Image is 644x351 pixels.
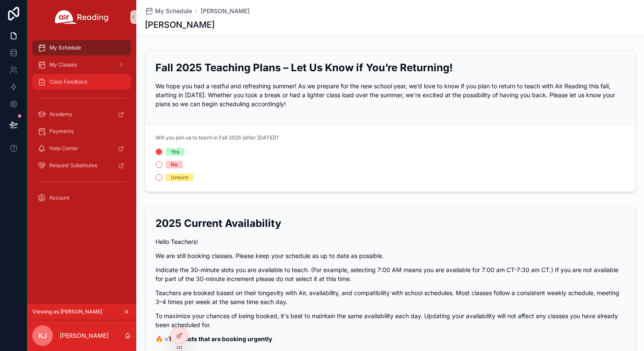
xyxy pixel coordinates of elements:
a: Payments [32,124,131,139]
span: Viewing as [PERSON_NAME] [32,308,102,315]
div: Unsure [171,174,188,181]
h2: 2025 Current Availability [155,216,625,230]
span: Will you join us to teach in Fall 2025 (after [DATE])? [155,134,279,141]
h2: Fall 2025 Teaching Plans – Let Us Know if You’re Returning! [155,61,625,75]
span: KJ [38,331,47,341]
div: Yes [171,148,179,156]
span: Payments [49,128,74,135]
img: App logo [55,10,109,24]
p: To maximize your chances of being booked, it's best to maintain the same availability each day. U... [155,311,625,329]
a: Class Feedback [32,74,131,90]
span: Account [49,194,69,201]
a: [PERSON_NAME] [201,7,250,15]
p: We are still booking classes. Please keep your schedule as up to date as possible. [155,251,625,260]
span: Academy [49,111,72,118]
a: My Schedule [32,40,131,55]
span: Help Center [49,145,78,152]
p: Teachers are booked based on their longevity with Air, availability, and compatibility with schoo... [155,288,625,306]
a: My Schedule [145,7,192,15]
span: My Schedule [155,7,192,15]
a: Account [32,190,131,206]
p: [PERSON_NAME] [60,331,109,340]
h1: [PERSON_NAME] [145,19,215,31]
p: Hello Teachers! [155,237,625,246]
span: Request Substitutes [49,162,97,169]
div: No [171,161,178,168]
strong: Timeslots that are booking urgently [168,335,272,342]
a: Help Center [32,141,131,156]
span: Class Feedback [49,78,88,85]
a: Academy [32,107,131,122]
a: Request Substitutes [32,158,131,173]
p: 🔥 = [155,334,625,343]
a: My Classes [32,57,131,73]
span: My Schedule [49,44,81,51]
div: scrollable content [27,34,136,217]
span: My Classes [49,61,77,68]
p: Indicate the 30-minute slots you are available to teach. (For example, selecting 7:00 AM means yo... [155,265,625,283]
p: We hope you had a restful and refreshing summer! As we prepare for the new school year, we’d love... [155,81,625,108]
